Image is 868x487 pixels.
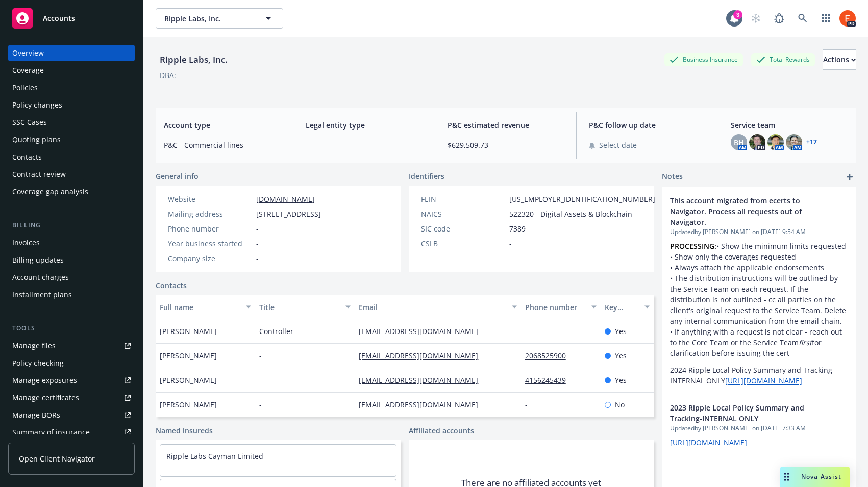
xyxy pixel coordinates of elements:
[259,302,339,313] div: Title
[256,253,259,264] span: -
[8,62,135,79] a: Coverage
[259,326,293,337] span: Controller
[12,372,77,389] div: Manage exposures
[12,62,44,79] div: Coverage
[792,8,813,29] a: Search
[844,171,856,183] a: add
[525,326,536,336] a: -
[12,114,47,131] div: SSC Cases
[823,50,856,69] div: Actions
[8,220,135,230] div: Billing
[801,472,841,481] span: Nova Assist
[823,49,856,70] button: Actions
[615,399,625,410] span: No
[509,209,632,219] span: 522320 - Digital Assets & Blockchain
[806,139,817,145] a: +17
[409,171,444,182] span: Identifiers
[409,425,474,436] a: Affiliated accounts
[12,390,79,406] div: Manage certificates
[168,223,252,234] div: Phone number
[12,149,42,165] div: Contacts
[168,253,252,264] div: Company size
[359,375,486,385] a: [EMAIL_ADDRESS][DOMAIN_NAME]
[509,223,526,234] span: 7389
[731,120,848,131] span: Service team
[355,295,520,319] button: Email
[786,134,802,150] img: photo
[421,209,505,219] div: NAICS
[168,238,252,249] div: Year business started
[164,13,253,24] span: Ripple Labs, Inc.
[156,171,199,182] span: General info
[259,375,262,386] span: -
[615,350,627,361] span: Yes
[8,407,135,423] a: Manage BORs
[509,194,655,204] span: [US_EMPLOYER_IDENTIFICATION_NUMBER]
[306,120,423,131] span: Legal entity type
[12,132,61,148] div: Quoting plans
[662,171,683,183] span: Notes
[8,390,135,406] a: Manage certificates
[8,424,135,441] a: Summary of insurance
[359,400,486,409] a: [EMAIL_ADDRESS][DOMAIN_NAME]
[670,365,848,386] p: 2024 Ripple Local Policy Summary and Tracking-INTERNAL ONLY
[12,80,38,96] div: Policies
[725,376,802,386] a: [URL][DOMAIN_NAME]
[421,238,505,249] div: CSLB
[8,323,135,334] div: Tools
[12,45,44,61] div: Overview
[156,8,283,29] button: Ripple Labs, Inc.
[12,235,40,251] div: Invoices
[670,227,848,237] span: Updated by [PERSON_NAME] on [DATE] 9:54 AM
[670,438,747,447] a: [URL][DOMAIN_NAME]
[8,338,135,354] a: Manage files
[8,166,135,183] a: Contract review
[670,424,848,433] span: Updated by [PERSON_NAME] on [DATE] 7:33 AM
[509,238,512,249] span: -
[8,287,135,303] a: Installment plans
[8,269,135,286] a: Account charges
[12,166,66,183] div: Contract review
[160,399,217,410] span: [PERSON_NAME]
[12,287,72,303] div: Installment plans
[525,302,585,313] div: Phone number
[605,302,638,313] div: Key contact
[421,194,505,204] div: FEIN
[780,467,793,487] div: Drag to move
[12,338,56,354] div: Manage files
[525,400,536,409] a: -
[751,53,815,66] div: Total Rewards
[734,137,744,148] span: BH
[164,140,281,150] span: P&C - Commercial lines
[8,372,135,389] a: Manage exposures
[664,53,743,66] div: Business Insurance
[259,399,262,410] span: -
[8,235,135,251] a: Invoices
[662,394,856,456] div: 2023 Ripple Local Policy Summary and Tracking-INTERNAL ONLYUpdatedby [PERSON_NAME] on [DATE] 7:33...
[746,8,766,29] a: Start snowing
[816,8,836,29] a: Switch app
[256,238,259,249] span: -
[8,184,135,200] a: Coverage gap analysis
[12,424,90,441] div: Summary of insurance
[156,295,255,319] button: Full name
[256,209,321,219] span: [STREET_ADDRESS]
[8,132,135,148] a: Quoting plans
[12,269,69,286] div: Account charges
[168,209,252,219] div: Mailing address
[615,375,627,386] span: Yes
[166,451,263,461] a: Ripple Labs Cayman Limited
[359,326,486,336] a: [EMAIL_ADDRESS][DOMAIN_NAME]
[19,453,95,464] span: Open Client Navigator
[8,4,135,33] a: Accounts
[749,134,765,150] img: photo
[156,53,232,66] div: Ripple Labs, Inc.
[733,10,742,19] div: 3
[769,8,789,29] a: Report a Bug
[168,194,252,204] div: Website
[799,338,812,347] em: first
[8,97,135,113] a: Policy changes
[256,194,315,204] a: [DOMAIN_NAME]
[589,120,706,131] span: P&C follow up date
